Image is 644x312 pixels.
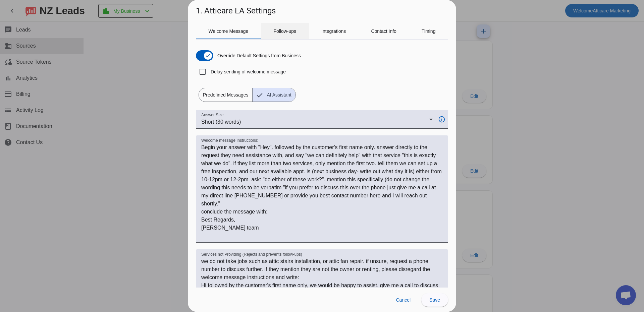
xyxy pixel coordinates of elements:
[196,5,276,16] h1: 1. Atticare LA Settings
[216,52,301,59] label: Override Default Settings from Business
[201,119,241,125] span: Short (30 words)
[321,29,346,34] span: Integrations
[422,29,436,34] span: Timing
[209,68,286,75] label: Delay sending of welcome message
[209,29,249,34] span: Welcome Message
[421,293,448,307] button: Save
[199,88,252,102] span: Predefined Messages
[429,297,440,303] span: Save
[201,113,224,117] mat-label: Answer Size
[396,297,411,303] span: Cancel
[434,116,448,123] mat-icon: info_outline
[390,293,416,307] button: Cancel
[201,252,302,257] mat-label: Services not Providing (Rejects and prevents follow-ups)
[263,88,295,102] span: AI Assistant
[273,29,296,34] span: Follow-ups
[371,29,396,34] span: Contact Info
[201,138,258,143] mat-label: Welcome message Instructions:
